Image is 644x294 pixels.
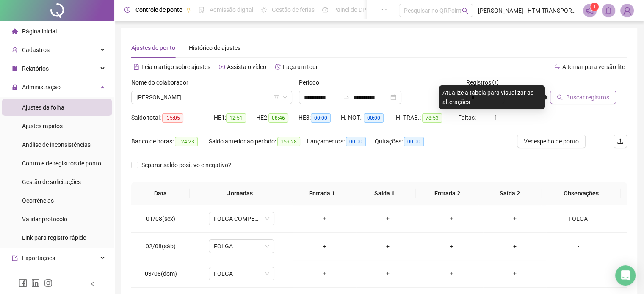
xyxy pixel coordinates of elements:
[210,6,253,13] span: Admissão digital
[557,94,563,100] span: search
[44,279,53,287] span: instagram
[590,3,599,11] sup: 1
[517,135,586,148] button: Ver espelho de ponto
[189,44,240,51] span: Histórico de ajustes
[131,182,190,205] th: Data
[22,65,49,72] span: Relatórios
[615,265,636,286] div: Open Intercom Messenger
[593,4,596,10] span: 1
[214,267,269,280] span: FOLGA
[12,84,18,90] span: lock
[22,28,57,35] span: Página inicial
[466,78,498,87] span: Registros
[209,137,307,146] div: Saldo anterior ao período:
[214,113,256,123] div: HE 1:
[346,137,366,146] span: 00:00
[274,95,279,100] span: filter
[341,113,396,123] div: H. NOT.:
[299,113,341,123] div: HE 3:
[299,214,349,223] div: +
[353,182,416,205] th: Saída 1
[554,64,560,70] span: swap
[363,269,413,278] div: +
[290,182,353,205] th: Entrada 1
[494,114,498,121] span: 1
[478,182,541,205] th: Saída 2
[22,141,91,148] span: Análise de inconsistências
[214,212,269,225] span: FOLGA COMPENSATÓRIA
[490,242,540,251] div: +
[131,113,214,123] div: Saldo total:
[364,113,384,123] span: 00:00
[462,8,468,14] span: search
[19,279,27,287] span: facebook
[145,270,177,277] span: 03/08(dom)
[553,214,603,223] div: FOLGA
[190,182,290,205] th: Jornadas
[275,64,281,70] span: history
[490,214,540,223] div: +
[31,279,40,287] span: linkedin
[22,273,53,280] span: Integrações
[548,189,614,198] span: Observações
[214,240,269,253] span: FOLGA
[363,214,413,223] div: +
[343,94,350,101] span: to
[226,113,246,123] span: 12:51
[22,84,61,91] span: Administração
[124,7,130,13] span: clock-circle
[22,197,54,204] span: Ocorrências
[22,47,50,53] span: Cadastros
[282,95,287,100] span: down
[175,137,198,146] span: 124:23
[138,160,235,170] span: Separar saldo positivo e negativo?
[256,113,299,123] div: HE 2:
[227,63,266,70] span: Assista o vídeo
[272,6,315,13] span: Gestão de férias
[90,281,96,287] span: left
[299,78,325,87] label: Período
[490,269,540,278] div: +
[268,113,288,123] span: 08:46
[133,64,139,70] span: file-text
[12,28,18,34] span: home
[146,215,175,222] span: 01/08(sex)
[553,269,603,278] div: -
[426,269,476,278] div: +
[322,7,328,13] span: dashboard
[375,137,437,146] div: Quitações:
[426,214,476,223] div: +
[22,104,64,111] span: Ajustes da folha
[299,242,349,251] div: +
[131,44,175,51] span: Ajustes de ponto
[363,242,413,251] div: +
[22,216,67,223] span: Validar protocolo
[439,85,545,109] div: Atualize a tabela para visualizar as alterações
[136,91,287,104] span: IVAN PEREIRA SOARES
[307,137,375,146] div: Lançamentos:
[219,64,225,70] span: youtube
[550,91,616,104] button: Buscar registros
[299,269,349,278] div: +
[416,182,478,205] th: Entrada 2
[621,4,633,17] img: 87693
[562,63,625,70] span: Alternar para versão lite
[404,137,424,146] span: 00:00
[311,113,331,123] span: 00:00
[553,242,603,251] div: -
[492,80,498,85] span: info-circle
[146,243,176,250] span: 02/08(sáb)
[422,113,442,123] span: 78:53
[141,63,210,70] span: Leia o artigo sobre ajustes
[458,114,477,121] span: Faltas:
[199,7,205,13] span: file-done
[22,255,55,261] span: Exportações
[12,66,18,71] span: file
[12,47,18,53] span: user-add
[586,7,594,14] span: notification
[12,255,18,261] span: export
[617,138,624,145] span: upload
[478,6,578,15] span: [PERSON_NAME] - HTM TRANSPORTES DE CARGAS E MUDANCAS LTDA
[343,94,350,101] span: swap-right
[131,78,194,87] label: Nome do colaborador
